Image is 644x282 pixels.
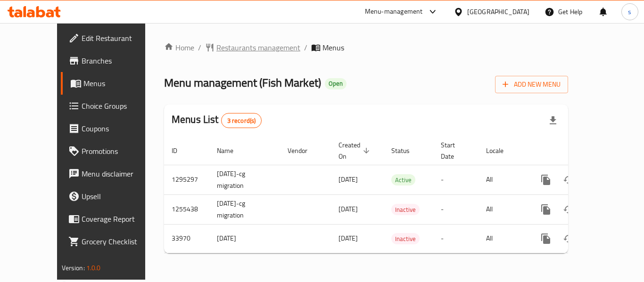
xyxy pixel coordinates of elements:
li: / [304,42,307,53]
button: Change Status [557,169,580,191]
button: Add New Menu [495,76,568,93]
span: Promotions [82,145,157,157]
li: / [198,42,201,53]
span: Menu disclaimer [82,168,157,179]
a: Restaurants management [205,42,300,53]
span: Grocery Checklist [82,236,157,247]
td: - [433,194,479,224]
button: more [535,198,557,221]
td: All [479,165,527,194]
span: Upsell [82,191,157,202]
td: 33970 [164,224,209,253]
td: - [433,165,479,194]
span: 1.0.0 [86,262,101,274]
button: Change Status [557,198,580,221]
div: [GEOGRAPHIC_DATA] [467,7,529,17]
th: Actions [527,137,633,165]
a: Choice Groups [61,95,165,117]
span: Branches [82,55,157,66]
div: Open [325,78,347,89]
a: Home [164,42,194,53]
span: Vendor [288,145,320,156]
a: Grocery Checklist [61,230,165,253]
h2: Menus List [172,113,262,128]
span: 3 record(s) [222,116,262,125]
div: Active [391,174,415,185]
td: [DATE]-cg migration [209,194,280,224]
td: [DATE]-cg migration [209,165,280,194]
span: Choice Groups [82,100,157,112]
td: 1255438 [164,194,209,224]
div: Export file [542,109,564,132]
span: Coupons [82,123,157,134]
span: Menus [83,78,157,89]
span: Menus [322,42,344,53]
a: Edit Restaurant [61,27,165,49]
span: Open [325,80,347,88]
span: Inactive [391,234,420,244]
span: Restaurants management [216,42,300,53]
span: Coverage Report [82,213,157,225]
a: Coverage Report [61,208,165,230]
span: Start Date [441,139,467,162]
span: Locale [486,145,516,156]
a: Branches [61,49,165,72]
a: Menus [61,72,165,95]
span: s [628,7,631,17]
td: All [479,194,527,224]
button: Change Status [557,227,580,250]
div: Total records count [221,113,262,128]
span: Name [217,145,246,156]
span: Version: [62,262,85,274]
span: [DATE] [339,203,358,215]
button: more [535,227,557,250]
table: enhanced table [164,137,633,253]
a: Promotions [61,140,165,162]
span: Add New Menu [503,79,561,90]
span: Created On [339,139,372,162]
div: Inactive [391,204,420,215]
td: All [479,224,527,253]
span: Edit Restaurant [82,32,157,44]
span: Inactive [391,204,420,215]
span: [DATE] [339,173,358,185]
a: Menu disclaimer [61,162,165,185]
span: Active [391,175,415,185]
div: Inactive [391,233,420,244]
span: ID [172,145,190,156]
a: Upsell [61,185,165,208]
button: more [535,169,557,191]
td: - [433,224,479,253]
span: Status [391,145,422,156]
td: [DATE] [209,224,280,253]
a: Coupons [61,117,165,140]
div: Menu-management [365,6,423,17]
span: Menu management ( Fish Market ) [164,72,321,93]
nav: breadcrumb [164,42,568,53]
span: [DATE] [339,232,358,244]
td: 1295297 [164,165,209,194]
